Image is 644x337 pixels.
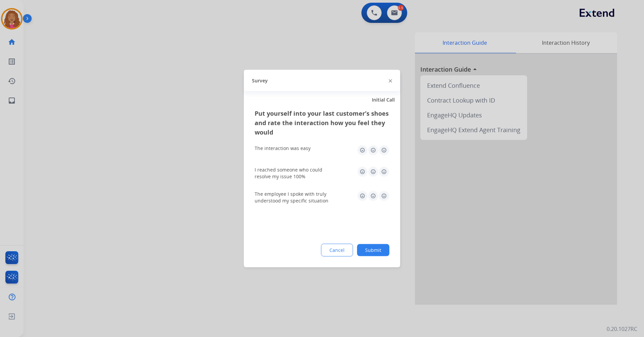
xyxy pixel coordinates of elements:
div: I reached someone who could resolve my issue 100% [255,166,335,180]
span: Initial Call [372,97,395,103]
button: Submit [357,244,389,256]
div: The employee I spoke with truly understood my specific situation [255,191,335,204]
span: Survey [252,77,268,84]
button: Cancel [321,244,353,257]
img: close-button [389,79,392,82]
p: 0.20.1027RC [607,325,637,333]
h3: Put yourself into your last customer’s shoes and rate the interaction how you feel they would [255,109,389,137]
div: The interaction was easy [255,145,311,152]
